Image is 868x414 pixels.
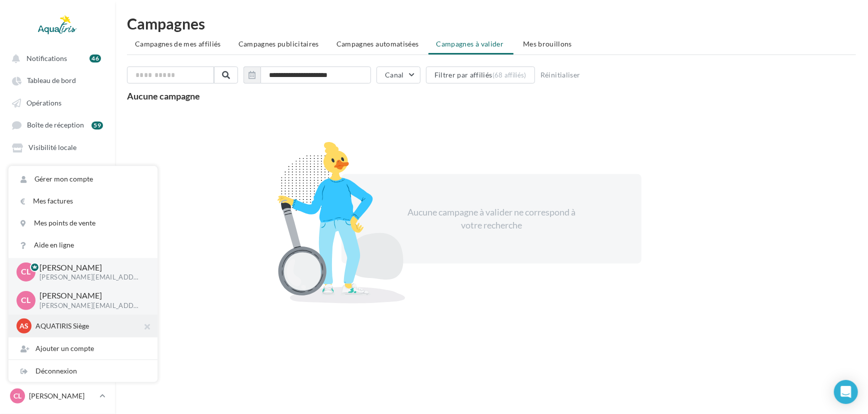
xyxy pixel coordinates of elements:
span: Campagnes publicitaires [238,39,319,48]
span: Aucune campagne [127,90,200,101]
p: AQUATIRIS Siège [35,321,145,331]
a: Visibilité locale [6,138,109,156]
div: Aucune campagne à valider ne correspond à votre recherche [405,206,577,231]
span: CL [21,294,31,306]
a: Boutique en ligne [6,227,109,244]
a: Aide en ligne [8,234,157,256]
span: Tableau de bord [27,76,76,85]
a: Gérer mon compte [8,168,157,190]
span: Opérations [26,98,61,107]
h1: Campagnes [127,16,856,31]
span: Campagnes de mes affiliés [135,39,221,48]
button: Filtrer par affiliés(68 affiliés) [426,66,535,83]
span: Visibilité locale [28,143,76,152]
a: CL [PERSON_NAME] [8,386,107,405]
button: Réinitialiser [536,69,584,81]
p: [PERSON_NAME][EMAIL_ADDRESS][DOMAIN_NAME] [39,273,141,282]
p: [PERSON_NAME] [39,290,141,301]
p: [PERSON_NAME] [29,391,95,401]
div: Open Intercom Messenger [834,380,858,404]
span: AS [19,321,28,331]
button: Canal [376,66,420,83]
span: Mes brouillons [523,39,572,48]
a: Tableau de bord [6,71,109,89]
p: [PERSON_NAME][EMAIL_ADDRESS][DOMAIN_NAME] [39,301,141,310]
a: Opérations [6,93,109,111]
a: Médiathèque [6,160,109,178]
span: CL [13,391,21,401]
span: CL [21,266,31,278]
div: (68 affiliés) [492,71,526,79]
a: Boîte de réception 59 [6,115,109,134]
p: [PERSON_NAME] [39,262,141,273]
a: Mes points de vente [8,212,157,234]
div: 59 [91,121,103,129]
a: Mon réseau [6,182,109,200]
a: Campagnes [6,205,109,223]
span: Notifications [26,54,67,62]
span: Campagnes automatisées [336,39,419,48]
a: Mes factures [8,190,157,212]
button: Notifications 46 [6,49,105,67]
div: Ajouter un compte [8,337,157,359]
div: 46 [89,54,101,62]
span: Boîte de réception [27,121,84,129]
div: Déconnexion [8,360,157,382]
